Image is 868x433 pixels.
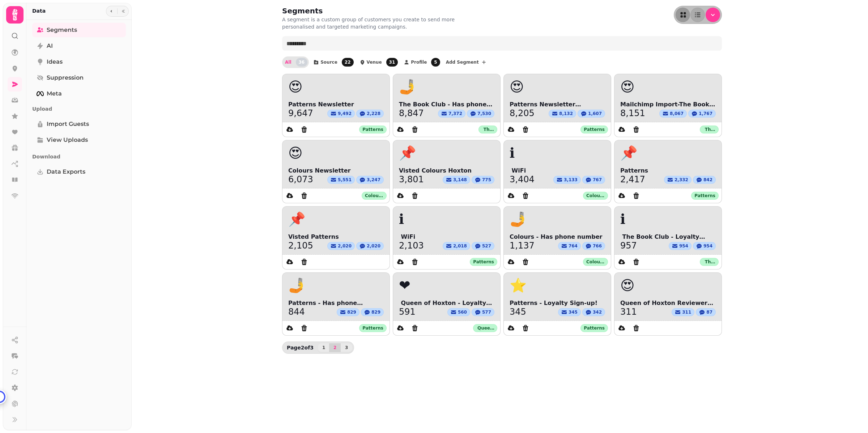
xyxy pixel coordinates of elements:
button: 2,228 [356,110,384,118]
span: ⭐ [510,279,527,293]
button: 3,148 [443,176,470,184]
a: AI [32,39,126,53]
span: Source [320,60,337,64]
span: 577 [482,309,491,315]
p: Upload [32,102,126,115]
span: 🤳 [510,212,527,227]
span: 3,148 [453,177,467,183]
span: Queen of Hoxton Reviewers / DICE [620,299,716,307]
span: 7,530 [477,111,491,116]
button: 829 [361,308,384,316]
div: Colours Hoxton [583,192,608,200]
button: Delete segment [518,321,533,335]
span: 8,132 [559,111,573,116]
button: Delete segment [408,122,422,137]
button: Source22 [310,56,355,68]
button: Profile5 [401,56,441,68]
button: Delete segment [408,255,422,269]
button: Add Segment [443,56,490,68]
span: 22 [342,58,354,67]
button: 1,607 [578,110,605,118]
span: 2 [332,345,338,350]
a: 2,103 [399,241,424,250]
button: 3,133 [553,176,581,184]
div: Patterns [359,324,387,332]
h2: Segments [282,6,421,16]
span: Patterns Newsletter [288,100,384,109]
span: Patterns [620,166,716,175]
button: data export [393,188,408,203]
span: 1,607 [588,111,602,116]
span: 829 [371,309,380,315]
span: 8,067 [670,111,684,116]
a: 1,137 [510,241,535,250]
a: 2,105 [288,241,313,250]
span: 342 [593,309,602,315]
div: Patterns [691,192,719,200]
p: Page 2 of 3 [284,344,316,351]
button: 2 [329,343,341,352]
span: Data Exports [47,167,85,176]
span: 2,018 [453,243,467,249]
span: Patterns - Has phone number [288,299,384,307]
span: 1,767 [699,111,712,116]
span: 766 [593,243,602,249]
span: 😍 [620,279,635,293]
span: ℹ [620,212,625,227]
nav: Tabs [26,20,132,430]
button: Delete segment [408,321,422,335]
button: data export [614,122,629,137]
span: AI [47,42,53,50]
button: Delete segment [629,188,643,203]
div: The Book Club [700,126,719,133]
button: 842 [693,176,716,184]
span: All [285,60,292,64]
button: 87 [696,308,716,316]
button: data export [614,255,629,269]
span: 345 [569,309,578,315]
button: Delete segment [518,122,533,137]
span: 31 [386,58,398,67]
span: 767 [593,177,602,183]
span: ️ The Book Club - Loyalty Signup [620,233,716,241]
span: 5,551 [338,177,352,183]
button: 8,132 [549,110,576,118]
a: Segments [32,23,126,37]
span: Patterns - Loyalty Sign-up! [510,299,605,307]
button: 7,372 [438,110,465,118]
button: data export [393,255,408,269]
button: Delete segment [629,122,643,137]
div: Queen of Hoxton [473,324,497,332]
button: 2,018 [443,242,470,250]
button: as-grid [676,8,690,22]
button: 345 [558,308,581,316]
span: Mailchimp Import-The Book Club Newsletter [620,100,716,109]
span: Visted Patterns [288,233,384,241]
button: 342 [582,308,605,316]
span: ℹ [510,146,515,161]
p: A segment is a custom group of customers you create to send more personalised and targeted market... [282,16,467,30]
button: 8,067 [659,110,687,118]
span: ️ WiFi [399,233,494,241]
span: 7,372 [448,111,462,116]
button: data export [393,122,408,137]
button: 527 [472,242,494,250]
span: Patterns Newsletter Mailchimp Import [510,100,605,109]
a: 844 [288,307,305,316]
span: 829 [347,309,356,315]
h2: Data [32,7,46,14]
button: 1 [318,343,329,352]
a: 8,847 [399,109,424,118]
button: data export [282,188,297,203]
a: Suppression [32,71,126,85]
button: 560 [447,308,470,316]
a: 3,404 [510,175,535,184]
a: 591 [399,307,416,316]
button: 3 [341,343,352,352]
a: Data Exports [32,165,126,179]
a: 8,151 [620,109,645,118]
span: View Uploads [47,136,88,144]
button: 311 [672,308,694,316]
span: 954 [703,243,712,249]
button: 2,020 [356,242,384,250]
